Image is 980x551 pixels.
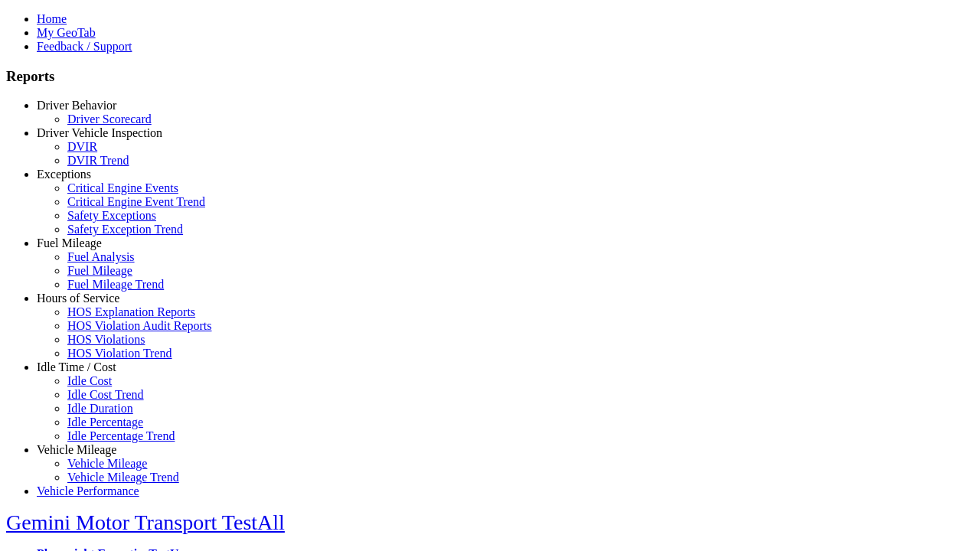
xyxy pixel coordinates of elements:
[67,374,112,387] a: Idle Cost
[37,236,102,249] a: Fuel Mileage
[67,209,156,222] a: Safety Exceptions
[6,68,974,85] h3: Reports
[67,278,164,291] a: Fuel Mileage Trend
[67,305,195,318] a: HOS Explanation Reports
[37,360,116,373] a: Idle Time / Cost
[37,12,67,25] a: Home
[67,181,178,194] a: Critical Engine Events
[67,223,183,236] a: Safety Exception Trend
[67,112,152,126] a: Driver Scorecard
[67,250,135,263] a: Fuel Analysis
[37,484,139,497] a: Vehicle Performance
[67,402,133,415] a: Idle Duration
[67,429,175,442] a: Idle Percentage Trend
[67,319,212,332] a: HOS Violation Audit Reports
[37,99,116,112] a: Driver Behavior
[6,510,285,534] a: Gemini Motor Transport TestAll
[37,26,96,39] a: My GeoTab
[67,471,179,484] a: Vehicle Mileage Trend
[67,154,129,167] a: DVIR Trend
[37,168,91,181] a: Exceptions
[37,292,119,305] a: Hours of Service
[37,40,132,53] a: Feedback / Support
[67,457,147,470] a: Vehicle Mileage
[67,140,97,153] a: DVIR
[67,388,144,401] a: Idle Cost Trend
[67,195,205,208] a: Critical Engine Event Trend
[37,126,162,139] a: Driver Vehicle Inspection
[67,416,143,429] a: Idle Percentage
[37,443,116,456] a: Vehicle Mileage
[67,333,145,346] a: HOS Violations
[67,264,132,277] a: Fuel Mileage
[67,347,172,360] a: HOS Violation Trend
